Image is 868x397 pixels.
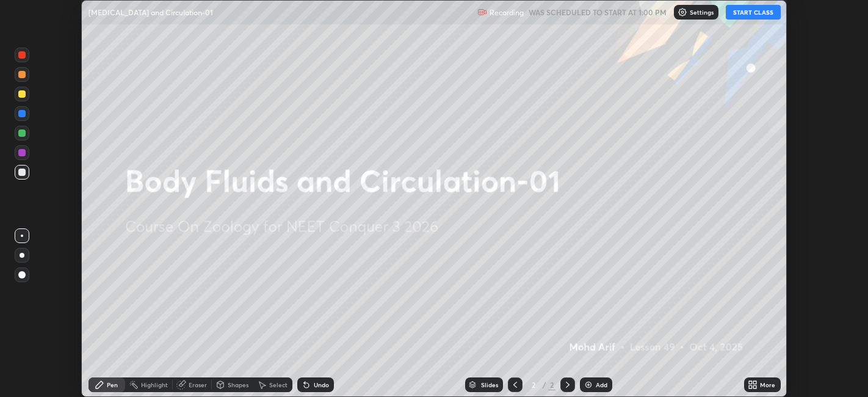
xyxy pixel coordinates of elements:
p: Recording [490,8,524,17]
img: add-slide-button [584,380,593,390]
div: Undo [314,382,329,388]
div: Select [269,382,288,388]
div: Highlight [141,382,168,388]
img: class-settings-icons [678,7,687,17]
p: Settings [690,9,714,15]
div: 2 [548,379,555,390]
div: Shapes [228,382,248,388]
div: 2 [527,381,540,388]
img: recording.375f2c34.svg [477,7,487,17]
p: [MEDICAL_DATA] and Circulation-01 [89,7,213,17]
h5: WAS SCHEDULED TO START AT 1:00 PM [529,7,667,18]
div: Add [596,382,607,388]
div: / [542,381,546,388]
div: More [760,382,775,388]
div: Eraser [189,382,207,388]
div: Slides [481,382,498,388]
button: START CLASS [726,5,781,20]
div: Pen [107,382,118,388]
